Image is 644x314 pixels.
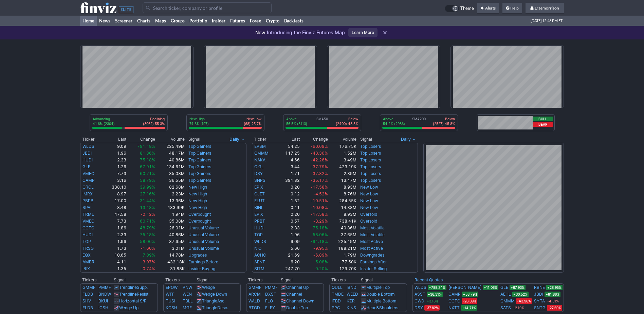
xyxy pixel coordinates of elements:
[80,136,103,143] th: Ticker
[189,117,209,121] p: New High
[103,191,127,197] td: 8.97
[328,211,357,218] td: 8.93M
[360,259,387,264] a: Earnings After
[328,157,357,163] td: 3.49M
[313,232,328,237] span: 58.06%
[277,191,300,197] td: 0.12
[254,164,264,169] a: CIGL
[183,305,192,310] a: MGF
[202,298,225,303] a: TriangleAsc.
[286,117,307,121] p: Above
[360,212,377,217] a: Oversold
[103,245,127,252] td: 1.73
[360,191,378,196] a: New Low
[103,225,127,231] td: 1.86
[254,246,261,251] a: NIO
[188,137,200,142] span: Signal
[277,231,300,238] td: 1.96
[313,219,328,224] span: -3.29%
[82,266,90,271] a: IRIX
[328,170,357,177] td: 2.39M
[217,298,225,303] span: Asc.
[188,266,215,271] a: Insider Buying
[229,136,239,143] span: Daily
[183,285,192,290] a: PNW
[277,225,300,231] td: 2.33
[155,150,185,157] td: 48.17M
[286,298,314,303] a: Channel Down
[82,298,91,303] a: SHV
[332,285,343,290] a: QULL
[445,5,474,12] a: Theme
[328,163,357,170] td: 423.19K
[119,292,149,297] a: TrendlineResist.
[265,285,278,290] a: PMMF
[415,298,424,304] a: CWD
[103,177,127,184] td: 3.16
[254,198,265,203] a: ELUT
[166,285,178,290] a: EPOW
[155,177,185,184] td: 36.55M
[155,197,185,204] td: 13.36M
[328,136,357,143] th: Volume
[249,298,260,303] a: WALD
[311,212,328,217] span: -17.58%
[140,191,155,196] span: 27.16%
[348,28,378,37] a: Learn More
[103,231,127,238] td: 2.33
[188,232,219,237] a: Unusual Volume
[310,239,328,244] span: 791.18%
[82,198,93,203] a: PBPB
[448,304,460,311] a: NXTT
[168,16,187,26] a: Groups
[332,305,340,310] a: PPC
[448,298,460,304] a: OCTO
[103,143,127,150] td: 9.09
[153,16,168,26] a: Maps
[254,239,266,244] a: WLDS
[415,284,426,291] a: WLDS
[183,298,193,303] a: TBLL
[500,298,515,304] a: QMMM
[360,266,387,271] a: Insider Selling
[103,157,127,163] td: 2.33
[188,144,211,149] a: Top Gainers
[82,232,93,237] a: HUDI
[254,252,266,258] a: ACHC
[311,171,328,176] span: -37.82%
[188,157,211,162] a: Top Gainers
[286,117,359,127] div: SMA50
[415,291,425,298] a: ASST
[103,211,127,218] td: 47.58
[460,5,474,12] span: Theme
[155,136,185,143] th: Volume
[366,305,398,310] a: Head&Shoulders
[360,151,381,156] a: Top Losers
[103,238,127,245] td: 1.96
[187,16,209,26] a: Portfolio
[103,163,127,170] td: 1.26
[82,191,93,196] a: IMRX
[140,239,155,244] span: 58.06%
[82,157,93,162] a: HUDI
[82,164,90,169] a: GLE
[277,184,300,191] td: 0.20
[328,238,357,245] td: 225.49M
[336,117,358,121] p: Below
[254,232,263,237] a: TOP
[328,218,357,225] td: 738.41K
[82,212,94,217] a: TRML
[140,151,155,156] span: 81.86%
[277,204,300,211] td: 0.11
[265,292,276,297] a: DXST
[347,292,358,297] a: WEED
[103,136,127,143] th: Last
[311,144,328,149] span: -60.69%
[140,232,155,237] span: 75.18%
[277,143,300,150] td: 54.25
[155,238,185,245] td: 37.65M
[300,136,328,143] th: Change
[82,205,91,210] a: SPAI
[82,144,94,149] a: WLDS
[140,171,155,176] span: 60.71%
